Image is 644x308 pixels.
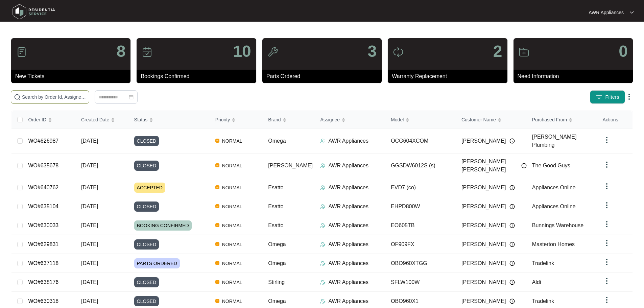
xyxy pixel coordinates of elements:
img: Assigner Icon [320,242,326,247]
span: [PERSON_NAME] Plumbing [532,134,577,148]
p: AWR Appliances [328,221,368,230]
p: Warranty Replacement [392,72,507,80]
span: [PERSON_NAME] [461,278,506,286]
th: Model [385,111,456,129]
img: dropdown arrow [603,161,611,169]
img: dropdown arrow [630,11,634,14]
span: PARTS ORDERED [134,258,180,268]
img: dropdown arrow [603,201,611,209]
img: Assigner Icon [320,185,326,190]
img: Vercel Logo [215,163,219,167]
p: Need Information [518,72,633,80]
span: Appliances Online [532,185,576,190]
span: NORMAL [219,203,245,211]
th: Created Date [76,111,129,129]
span: NORMAL [219,184,245,192]
img: search-icon [14,94,21,100]
p: 10 [233,43,251,60]
p: Bookings Confirmed [141,72,256,80]
span: Priority [215,116,230,123]
span: CLOSED [134,161,159,171]
img: Vercel Logo [215,139,219,143]
th: Actions [597,111,633,129]
span: Filters [605,94,619,101]
td: EVD7 (co) [385,178,456,197]
span: [DATE] [81,163,98,168]
p: Parts Ordered [266,72,382,80]
span: Omega [268,298,286,304]
span: NORMAL [219,259,245,267]
a: WO#635104 [28,204,58,209]
span: Omega [268,260,286,266]
img: Vercel Logo [215,204,219,208]
p: AWR Appliances [328,278,368,286]
a: WO#626987 [28,138,58,144]
span: [PERSON_NAME] [461,203,506,211]
img: Vercel Logo [215,223,219,227]
span: NORMAL [219,162,245,170]
p: AWR Appliances [328,297,368,305]
p: AWR Appliances [328,184,368,192]
img: Info icon [509,280,515,285]
p: AWR Appliances [328,203,368,211]
span: NORMAL [219,297,245,305]
img: icon [393,47,404,57]
img: Assigner Icon [320,261,326,266]
th: Brand [263,111,315,129]
td: OBO960XTGG [385,254,456,273]
p: 0 [619,43,628,60]
th: Order ID [23,111,76,129]
img: dropdown arrow [625,93,633,101]
img: Assigner Icon [320,204,326,209]
img: icon [519,47,529,57]
a: WO#638176 [28,279,58,285]
img: Vercel Logo [215,280,219,284]
th: Assignee [315,111,385,129]
p: AWR Appliances [328,259,368,267]
a: WO#637118 [28,260,58,266]
img: dropdown arrow [603,136,611,144]
span: [PERSON_NAME] [268,163,313,168]
img: Vercel Logo [215,242,219,246]
img: Info icon [509,242,515,247]
span: CLOSED [134,136,159,146]
a: WO#629831 [28,241,58,247]
span: NORMAL [219,221,245,230]
p: AWR Appliances [328,240,368,248]
img: Vercel Logo [215,299,219,303]
img: Info icon [509,261,515,266]
input: Search by Order Id, Assignee Name, Customer Name, Brand and Model [22,93,86,101]
img: Info icon [509,185,515,190]
td: OF909FX [385,235,456,254]
span: [DATE] [81,204,98,209]
img: dropdown arrow [603,296,611,304]
span: Omega [268,138,286,144]
a: WO#630318 [28,298,58,304]
td: GGSDW6012S (s) [385,153,456,178]
span: Esatto [268,222,283,228]
span: [PERSON_NAME] [461,221,506,230]
span: Masterton Homes [532,241,575,247]
img: Assigner Icon [320,163,326,168]
img: Vercel Logo [215,185,219,189]
span: Order ID [28,116,46,123]
span: Brand [268,116,281,123]
a: WO#630033 [28,222,58,228]
span: Stirling [268,279,285,285]
span: [DATE] [81,185,98,190]
th: Purchased From [527,111,597,129]
span: [PERSON_NAME] [461,137,506,145]
span: NORMAL [219,137,245,145]
span: [PERSON_NAME] [461,240,506,248]
p: AWR Appliances [328,162,368,170]
span: Assignee [320,116,340,123]
span: NORMAL [219,240,245,248]
span: Customer Name [461,116,496,123]
span: ACCEPTED [134,183,165,193]
td: OCG604XCOM [385,129,456,153]
img: Assigner Icon [320,299,326,304]
td: SFLW100W [385,273,456,292]
img: Info icon [509,204,515,209]
img: Info icon [509,223,515,228]
span: Esatto [268,185,283,190]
